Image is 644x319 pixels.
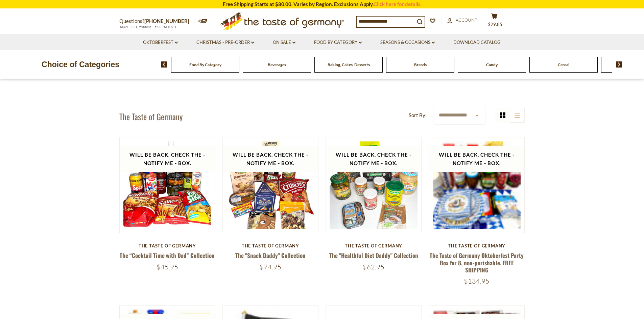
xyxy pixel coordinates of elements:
[363,263,384,271] span: $62.95
[486,62,498,67] a: Candy
[447,17,477,24] a: Account
[314,39,362,46] a: Food By Category
[119,111,183,122] h1: The Taste of Germany
[268,62,286,67] a: Beverages
[235,251,306,260] a: The "Snack Daddy" Collection
[409,111,427,119] label: Sort By:
[326,137,422,233] img: The "Healthful Diet Daddy" Collection
[464,277,490,285] span: $134.95
[119,25,177,29] span: MON - FRI, 9:00AM - 5:00PM (EST)
[558,62,569,67] a: Cereal
[222,243,319,248] div: The Taste of Germany
[119,17,194,26] p: Questions?
[429,137,525,233] img: The Taste of Germany Oktoberfest Party Box for 8, non-perishable, FREE SHIPPING
[120,137,215,233] img: The “Cocktail Time with Dad” Collection
[326,243,422,248] div: The Taste of Germany
[430,251,524,274] a: The Taste of Germany Oktoberfest Party Box for 8, non-perishable, FREE SHIPPING
[120,251,215,260] a: The “Cocktail Time with Dad” Collection
[380,39,435,46] a: Seasons & Occasions
[616,61,622,68] img: next arrow
[328,62,370,67] a: Baking, Cakes, Desserts
[453,39,501,46] a: Download Catalog
[329,251,418,260] a: The "Healthful Diet Daddy" Collection
[273,39,295,46] a: On Sale
[414,62,427,67] a: Breads
[429,243,525,248] div: The Taste of Germany
[144,18,189,24] a: [PHONE_NUMBER]
[143,39,178,46] a: Oktoberfest
[223,137,318,233] img: The "Snack Daddy" Collection
[260,263,281,271] span: $74.95
[488,22,502,27] span: $29.85
[456,17,477,23] span: Account
[189,62,221,67] a: Food By Category
[196,39,254,46] a: Christmas - PRE-ORDER
[161,61,167,68] img: previous arrow
[119,243,216,248] div: The Taste of Germany
[484,13,505,30] button: $29.85
[157,263,178,271] span: $45.95
[374,1,422,7] a: Click here for details.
